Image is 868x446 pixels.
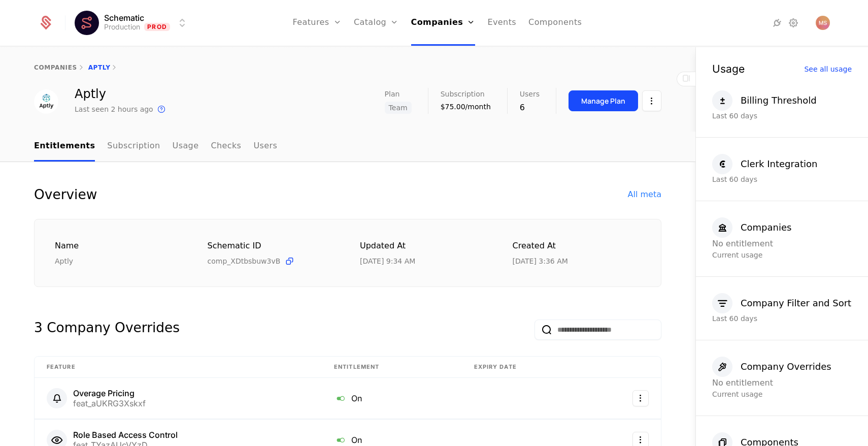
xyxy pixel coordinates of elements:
a: Entitlements [34,132,95,162]
div: Updated at [360,240,488,252]
span: comp_XDtbsbuw3vB [208,256,281,266]
div: Usage [712,63,745,74]
div: Production [104,22,140,32]
div: Overage Pricing [73,389,146,397]
button: Billing Threshold [712,90,817,111]
button: Select action [642,90,661,111]
div: Last seen 2 hours ago [75,104,153,114]
button: Open user button [816,16,830,30]
span: Users [520,90,540,98]
div: 6 [520,102,540,114]
span: Team [385,102,412,114]
div: Company Overrides [741,360,831,374]
button: Company Overrides [712,357,831,377]
ul: Choose Sub Page [34,132,277,162]
span: Prod [144,23,170,31]
a: Integrations [771,17,783,29]
div: See all usage [804,66,852,73]
div: Last 60 days [712,313,852,324]
nav: Main [34,132,661,162]
a: Checks [211,132,241,162]
div: Clerk Integration [741,157,817,171]
div: Schematic ID [208,240,336,252]
div: All meta [628,188,661,201]
div: 9/30/25, 9:34 AM [360,256,415,266]
div: Company Filter and Sort [741,296,851,310]
div: Current usage [712,250,852,260]
a: Users [253,132,277,162]
button: Companies [712,217,791,238]
div: Aptly [75,88,168,100]
img: Mark Simkiv [816,16,830,30]
a: Settings [787,17,799,29]
span: No entitlement [712,378,773,388]
div: Current usage [712,389,852,399]
button: Clerk Integration [712,154,817,174]
div: Role Based Access Control [73,431,178,439]
span: No entitlement [712,239,773,248]
th: Expiry date [462,357,586,378]
div: Aptly [55,256,183,266]
div: Created at [513,240,641,252]
th: Feature [35,357,322,378]
span: Schematic [104,14,144,22]
div: Name [55,240,183,252]
th: Entitlement [322,357,462,378]
div: Overview [34,186,97,203]
span: Subscription [441,90,485,98]
a: Usage [173,132,199,162]
button: Manage Plan [569,90,638,111]
button: Select action [632,390,649,406]
div: Companies [741,220,791,235]
a: Subscription [107,132,160,162]
button: Company Filter and Sort [712,293,851,313]
img: Aptly [34,89,58,114]
div: 10/2/24, 3:36 AM [513,256,568,266]
div: 3 Company Overrides [34,320,180,340]
span: Plan [385,90,400,98]
button: Select environment [78,12,188,34]
div: Last 60 days [712,174,852,184]
img: Schematic [75,11,99,35]
a: companies [34,64,77,71]
div: feat_aUKRG3Xskxf [73,399,146,407]
div: Last 60 days [712,111,852,121]
div: $75.00/month [441,102,491,112]
div: Manage Plan [581,96,625,106]
div: Billing Threshold [741,93,817,108]
div: On [334,392,450,405]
